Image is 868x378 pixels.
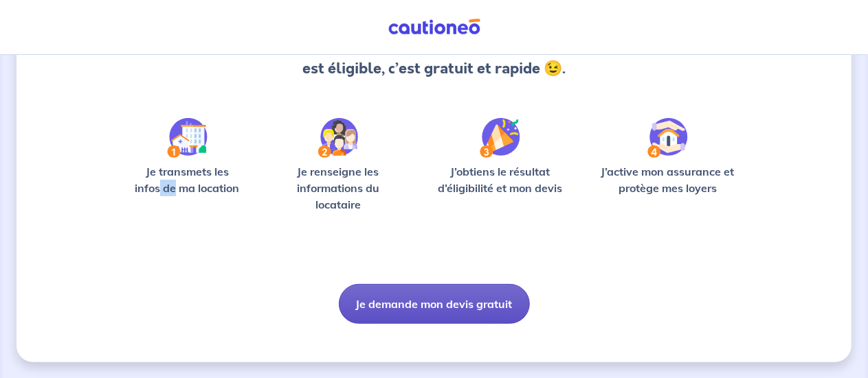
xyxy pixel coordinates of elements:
[270,163,406,213] p: Je renseigne les informations du locataire
[594,163,742,196] p: J’active mon assurance et protège mes loyers
[480,118,520,158] img: /static/f3e743aab9439237c3e2196e4328bba9/Step-3.svg
[383,19,486,36] img: Cautioneo
[318,118,358,158] img: /static/c0a346edaed446bb123850d2d04ad552/Step-2.svg
[167,118,208,158] img: /static/90a569abe86eec82015bcaae536bd8e6/Step-1.svg
[126,163,248,196] p: Je transmets les infos de ma location
[647,118,688,158] img: /static/bfff1cf634d835d9112899e6a3df1a5d/Step-4.svg
[254,36,613,80] p: Vérifions ensemble si le dossier de votre locataire est éligible, c’est gratuit et rapide 😉.
[339,284,530,324] button: Je demande mon devis gratuit
[428,163,572,196] p: J’obtiens le résultat d’éligibilité et mon devis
